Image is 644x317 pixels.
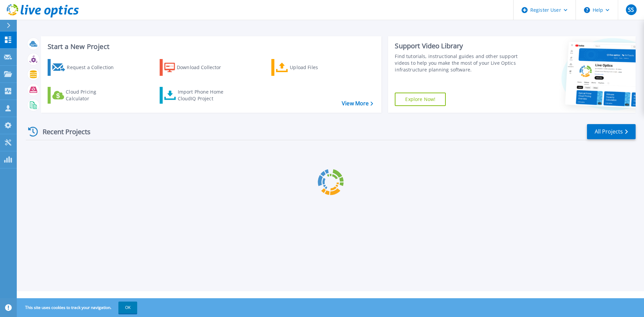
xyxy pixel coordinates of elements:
[48,43,373,50] h3: Start a New Project
[178,89,230,102] div: Import Phone Home CloudIQ Project
[66,89,119,102] div: Cloud Pricing Calculator
[18,302,137,314] span: This site uses cookies to track your navigation.
[160,59,234,76] a: Download Collector
[342,100,373,107] a: View More
[271,59,346,76] a: Upload Files
[395,53,521,73] div: Find tutorials, instructional guides and other support videos to help you make the most of your L...
[118,302,137,314] button: OK
[290,61,343,74] div: Upload Files
[177,61,230,74] div: Download Collector
[395,42,521,50] div: Support Video Library
[48,59,122,76] a: Request a Collection
[48,87,122,104] a: Cloud Pricing Calculator
[587,124,636,139] a: All Projects
[26,123,100,140] div: Recent Projects
[395,93,446,106] a: Explore Now!
[67,61,120,74] div: Request a Collection
[628,7,634,12] span: SS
